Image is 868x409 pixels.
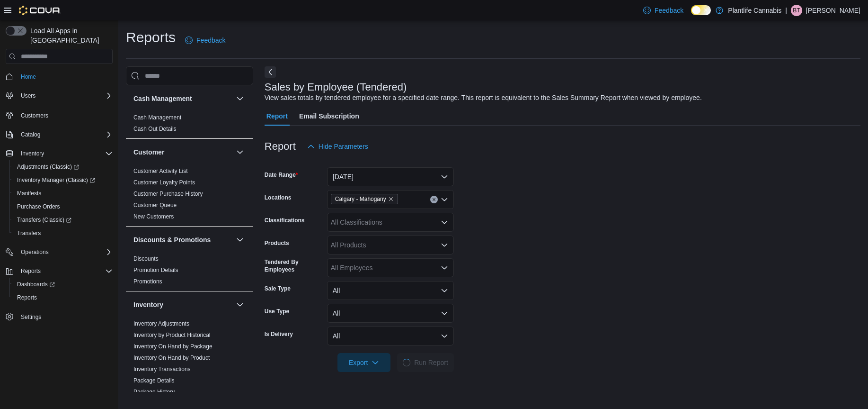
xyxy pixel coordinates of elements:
span: Inventory On Hand by Product [133,354,210,362]
button: Purchase Orders [9,200,116,213]
span: Customer Queue [133,201,177,209]
button: Remove Calgary - Mahogany from selection in this group [388,196,394,202]
button: Users [17,90,39,101]
button: Open list of options [441,196,448,203]
span: Settings [17,311,113,323]
span: Hide Parameters [319,142,368,151]
button: Inventory [234,299,246,310]
h3: Cash Management [133,94,192,103]
span: Customer Purchase History [133,190,203,198]
span: Package Details [133,377,175,384]
p: | [785,5,787,16]
a: New Customers [133,213,174,220]
div: View sales totals by tendered employee for a specified date range. This report is equivalent to t... [265,93,702,103]
span: Users [17,90,113,101]
span: Adjustments (Classic) [17,163,79,171]
h3: Discounts & Promotions [133,235,211,245]
a: Manifests [13,188,45,199]
a: Customer Activity List [133,168,188,174]
button: Home [2,70,116,83]
div: Brodie Thomson [791,5,802,16]
span: Adjustments (Classic) [13,161,113,173]
div: Cash Management [126,112,253,138]
span: Export [343,353,385,372]
a: Discounts [133,255,159,262]
span: Settings [21,313,41,321]
button: Clear input [430,196,438,203]
button: Customers [2,108,116,122]
span: Package History [133,388,175,396]
input: Dark Mode [691,5,711,15]
button: Discounts & Promotions [133,235,232,245]
a: Transfers (Classic) [9,213,116,227]
span: Customers [17,109,113,121]
h3: Inventory [133,300,163,309]
button: Cash Management [133,94,232,103]
span: Transfers [17,229,41,237]
a: Transfers [13,227,44,239]
span: Manifests [17,190,41,197]
span: Transfers [13,227,113,239]
span: Inventory Adjustments [133,320,189,327]
a: Dashboards [13,279,59,290]
a: Adjustments (Classic) [9,160,116,173]
span: Report [266,107,288,126]
img: Cova [19,6,61,15]
button: Reports [9,291,116,304]
a: Inventory On Hand by Package [133,343,213,350]
a: Inventory On Hand by Product [133,354,210,361]
button: Catalog [17,129,44,140]
button: Open list of options [441,218,448,226]
span: Email Subscription [299,107,359,126]
span: Inventory [21,150,44,157]
span: Reports [17,294,37,301]
a: Promotions [133,278,162,285]
span: Inventory [17,148,113,159]
a: Customer Queue [133,202,177,209]
button: All [327,304,454,323]
span: Feedback [196,36,225,45]
button: [DATE] [327,167,454,186]
h3: Customer [133,147,164,157]
label: Classifications [265,217,305,224]
a: Inventory Transactions [133,366,191,373]
a: Customer Purchase History [133,191,203,197]
button: Catalog [2,128,116,141]
label: Sale Type [265,285,291,292]
span: Inventory by Product Historical [133,331,211,339]
label: Date Range [265,171,298,179]
span: Customer Activity List [133,167,188,175]
button: Hide Parameters [303,137,372,156]
span: Users [21,92,35,100]
button: Settings [2,310,116,324]
span: Customer Loyalty Points [133,179,195,186]
button: Cash Management [234,93,246,104]
span: Home [21,73,36,81]
span: Run Report [414,358,448,367]
a: Package Details [133,377,175,384]
p: Plantlife Cannabis [728,5,781,16]
a: Inventory Manager (Classic) [13,174,99,186]
button: Reports [17,265,44,277]
div: Discounts & Promotions [126,253,253,291]
span: Reports [17,265,113,277]
button: Operations [17,246,53,258]
button: Inventory [133,300,232,309]
button: Inventory [17,148,48,159]
a: Customers [17,110,52,121]
span: Transfers (Classic) [13,214,113,226]
a: Dashboards [9,278,116,291]
label: Products [265,239,289,247]
span: Purchase Orders [17,203,60,210]
a: Inventory Adjustments [133,320,189,327]
a: Feedback [639,1,687,20]
span: Customers [21,112,48,119]
button: Discounts & Promotions [234,234,246,245]
span: Loading [402,358,411,367]
label: Is Delivery [265,330,293,338]
p: [PERSON_NAME] [806,5,860,16]
span: BT [793,5,800,16]
h3: Sales by Employee (Tendered) [265,82,407,93]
